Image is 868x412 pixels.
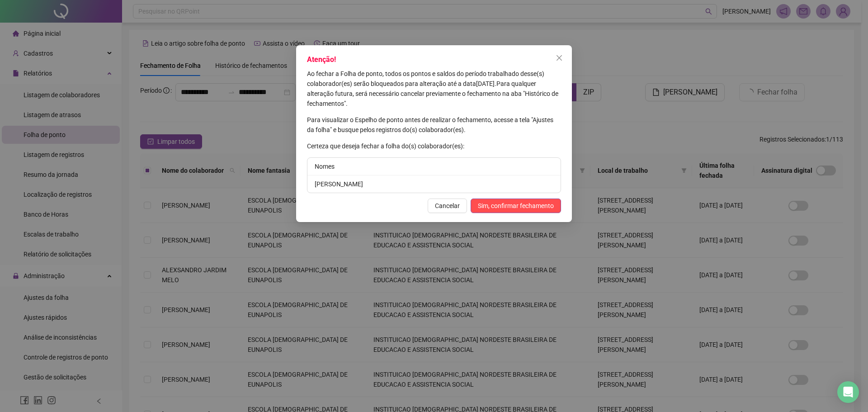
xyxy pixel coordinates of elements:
[307,55,336,64] span: Atenção!
[552,51,566,65] button: Close
[471,199,561,213] button: Sim, confirmar fechamento
[307,69,561,109] p: [DATE] .
[478,201,554,211] span: Sim, confirmar fechamento
[556,54,563,62] span: close
[307,70,544,87] span: Ao fechar a Folha de ponto, todos os pontos e saldos do período trabalhado desse(s) colaborador(e...
[307,116,553,133] span: Para visualizar o Espelho de ponto antes de realizar o fechamento, acesse a tela "Ajustes da folh...
[307,142,464,150] span: Certeza que deseja fechar a folha do(s) colaborador(es):
[435,201,460,211] span: Cancelar
[307,80,558,107] span: Para qualquer alteração futura, será necessário cancelar previamente o fechamento na aba "Históri...
[307,175,561,193] li: [PERSON_NAME]
[315,163,335,170] span: Nomes
[428,199,467,213] button: Cancelar
[837,381,859,403] div: Open Intercom Messenger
